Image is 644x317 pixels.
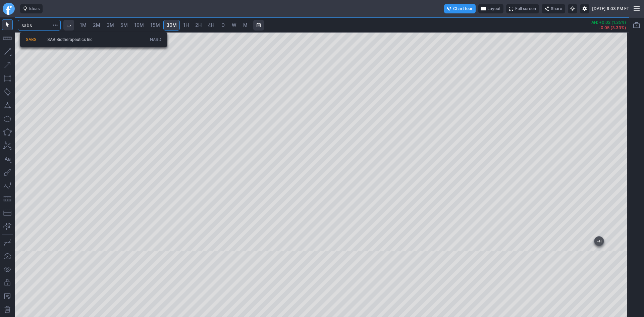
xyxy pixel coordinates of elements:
[240,20,251,31] a: M
[180,20,192,31] a: 1H
[150,22,160,28] span: 15M
[2,304,13,315] button: Remove all drawings
[63,20,74,31] button: Interval
[2,180,13,191] button: Elliott waves
[2,19,13,30] button: Mouse
[515,5,536,12] span: Full screen
[117,20,131,31] a: 5M
[2,237,13,248] button: Drawing mode: Single
[192,20,205,31] a: 2H
[2,100,13,111] button: Triangle
[20,4,43,13] button: Ideas
[2,264,13,275] button: Hide drawings
[2,60,13,70] button: Arrow
[2,291,13,302] button: Add note
[131,20,147,31] a: 10M
[568,4,577,13] button: Toggle light mode
[580,4,589,13] button: Settings
[77,20,90,31] a: 1M
[47,37,93,42] span: SAB Biotherapeutics Inc
[2,73,13,84] button: Rectangle
[453,5,473,12] span: Chart tour
[218,20,228,31] a: D
[2,221,13,231] button: Anchored VWAP
[444,4,476,13] button: Chart tour
[183,22,189,28] span: 1H
[166,22,177,28] span: 30M
[542,4,565,13] button: Share
[104,20,117,31] a: 3M
[253,20,264,31] button: Range
[221,22,225,28] span: D
[591,20,626,24] p: AH: +0.02 (1.35%)
[107,22,114,28] span: 3M
[18,20,61,31] input: Search
[29,5,40,12] span: Ideas
[2,140,13,151] button: XABCD
[90,20,103,31] a: 2M
[243,22,248,28] span: M
[2,194,13,205] button: Fibonacci retracements
[631,20,642,31] button: Portfolio watchlist
[195,22,202,28] span: 2H
[2,277,13,288] button: Lock drawings
[2,127,13,138] button: Polygon
[592,5,629,12] span: [DATE] 9:03 PM ET
[147,20,163,31] a: 15M
[163,20,180,31] a: 30M
[120,22,128,28] span: 5M
[208,22,214,28] span: 4H
[506,4,539,13] button: Full screen
[51,20,60,31] button: Search
[232,22,236,28] span: W
[229,20,239,31] a: W
[591,26,626,30] p: -0.05 (3.33%)
[134,22,144,28] span: 10M
[150,37,161,43] span: NASD
[80,22,87,28] span: 1M
[93,22,100,28] span: 2M
[2,46,13,57] button: Line
[2,207,13,218] button: Position
[20,32,167,47] div: Search
[551,5,562,12] span: Share
[2,113,13,124] button: Ellipse
[2,154,13,164] button: Text
[205,20,217,31] a: 4H
[3,3,15,15] a: Finviz.com
[2,87,13,97] button: Rotated rectangle
[478,4,503,13] button: Layout
[2,167,13,178] button: Brush
[594,236,604,246] button: Jump to the most recent bar
[26,37,37,42] span: SABS
[2,33,13,44] button: Measure
[487,5,500,12] span: Layout
[2,251,13,261] button: Drawings autosave: Off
